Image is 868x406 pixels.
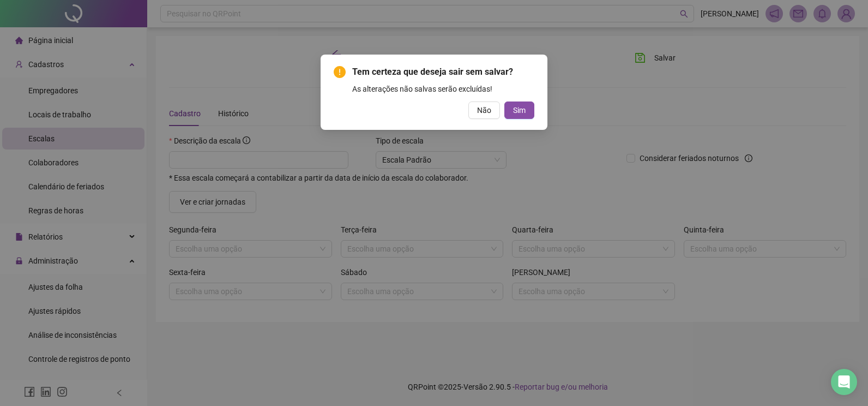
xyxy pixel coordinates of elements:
[352,67,513,77] span: Tem certeza que deseja sair sem salvar?
[468,101,500,119] button: Não
[831,369,857,395] div: Open Intercom Messenger
[352,85,492,93] span: As alterações não salvas serão excluídas!
[477,104,491,116] span: Não
[334,66,346,78] span: exclamation-circle
[504,101,534,119] button: Sim
[513,104,526,116] span: Sim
